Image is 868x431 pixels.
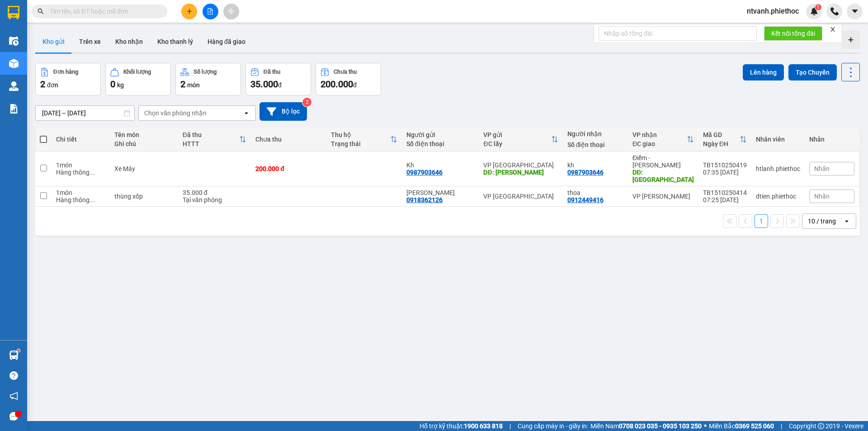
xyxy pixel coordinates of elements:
[203,4,218,19] button: file-add
[814,165,830,172] span: Nhãn
[250,79,278,90] span: 35.000
[114,165,174,172] div: Xe Máy
[178,128,251,152] th: Toggle SortBy
[632,154,694,169] div: Điểm - [PERSON_NAME]
[509,421,511,431] span: |
[245,63,311,95] button: Đã thu35.000đ
[353,81,357,89] span: đ
[818,423,824,429] span: copyright
[50,6,156,16] input: Tìm tên, số ĐT hoặc mã đơn
[53,69,78,75] div: Đơn hàng
[756,136,800,143] div: Nhân viên
[123,69,151,75] div: Khối lượng
[632,169,694,183] div: DĐ: Long Biên
[567,189,623,196] div: thoa
[9,392,18,400] span: notification
[56,196,105,204] div: Hàng thông thường
[847,4,863,19] button: caret-down
[117,81,124,89] span: kg
[56,169,105,176] div: Hàng thông thường
[698,128,751,152] th: Toggle SortBy
[193,69,217,75] div: Số lượng
[56,161,105,169] div: 1 món
[810,7,818,15] img: icon-new-feature
[483,161,558,169] div: VP [GEOGRAPHIC_DATA]
[9,59,19,68] img: warehouse-icon
[38,8,44,14] span: search
[406,196,443,204] div: 0918362126
[703,131,740,138] div: Mã GD
[567,161,623,169] div: kh
[9,350,19,360] img: warehouse-icon
[90,196,95,204] span: ...
[567,141,623,148] div: Số điện thoại
[781,421,782,431] span: |
[406,189,475,196] div: c Vân
[72,31,108,52] button: Trên xe
[316,63,381,95] button: Chưa thu200.000đ
[144,109,207,118] div: Chọn văn phòng nhận
[47,81,58,89] span: đơn
[259,102,307,121] button: Bộ lọc
[35,63,101,95] button: Đơn hàng2đơn
[842,31,860,49] div: Tạo kho hàng mới
[464,422,503,430] strong: 1900 633 818
[815,4,821,10] sup: 1
[105,63,171,95] button: Khối lượng0kg
[735,422,774,430] strong: 0369 525 060
[756,193,800,200] div: dtien.phiethoc
[183,140,240,147] div: HTTT
[406,131,475,138] div: Người gửi
[406,169,443,176] div: 0987903646
[483,193,558,200] div: VP [GEOGRAPHIC_DATA]
[703,189,747,196] div: TB1510250414
[114,131,174,138] div: Tên món
[278,81,282,89] span: đ
[830,26,836,33] span: close
[9,412,18,421] span: message
[590,421,702,431] span: Miền Nam
[331,131,390,138] div: Thu hộ
[183,189,247,196] div: 35.000 đ
[756,165,800,172] div: htlanh.phiethoc
[243,109,250,117] svg: open
[17,349,20,352] sup: 1
[186,8,193,14] span: plus
[814,193,830,200] span: Nhãn
[743,64,784,81] button: Lên hàng
[567,169,604,176] div: 0987903646
[183,131,240,138] div: Đã thu
[90,169,95,176] span: ...
[331,140,390,147] div: Trạng thái
[483,131,551,138] div: VP gửi
[709,421,774,431] span: Miền Bắc
[264,69,280,75] div: Đã thu
[207,8,213,14] span: file-add
[114,140,174,147] div: Ghi chú
[830,7,839,15] img: phone-icon
[8,6,19,19] img: logo-vxr
[420,421,503,431] span: Hỗ trợ kỹ thuật:
[150,31,200,52] button: Kho thanh lý
[9,104,19,114] img: solution-icon
[200,31,253,52] button: Hàng đã giao
[479,128,562,152] th: Toggle SortBy
[788,64,837,81] button: Tạo Chuyến
[334,69,357,75] div: Chưa thu
[704,424,707,428] span: ⚪️
[632,140,687,147] div: ĐC giao
[483,140,551,147] div: ĐC lấy
[809,136,854,143] div: Nhãn
[180,79,185,90] span: 2
[9,36,19,46] img: warehouse-icon
[108,31,150,52] button: Kho nhận
[628,128,698,152] th: Toggle SortBy
[35,31,72,52] button: Kho gửi
[483,169,558,176] div: DĐ: Vũ Thư
[843,218,850,225] svg: open
[703,140,740,147] div: Ngày ĐH
[110,79,115,90] span: 0
[181,4,197,19] button: plus
[321,79,353,90] span: 200.000
[114,193,174,200] div: thùng xốp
